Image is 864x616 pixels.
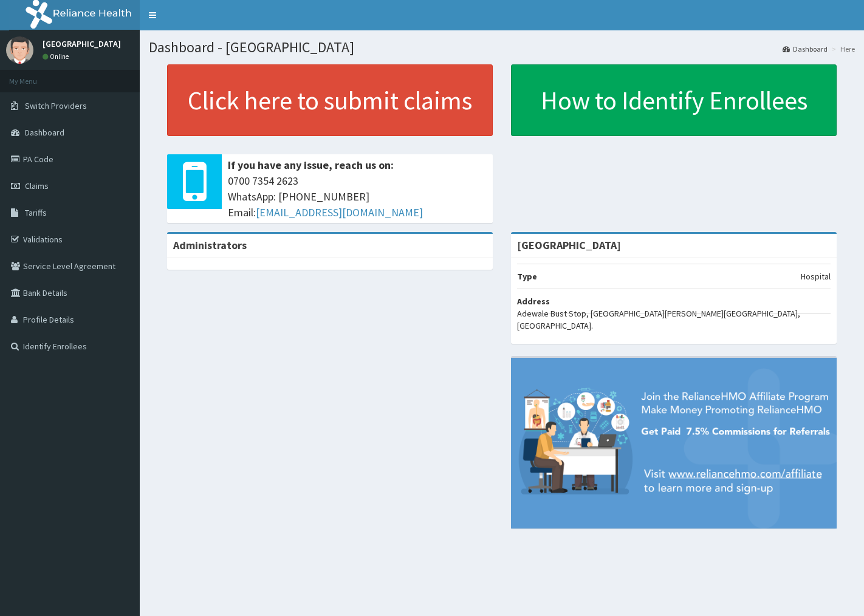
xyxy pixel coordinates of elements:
p: Hospital [801,270,831,282]
b: Administrators [173,238,247,252]
img: provider-team-banner.png [511,358,837,529]
span: 0700 7354 2623 WhatsApp: [PHONE_NUMBER] Email: [228,173,487,220]
a: [EMAIL_ADDRESS][DOMAIN_NAME] [256,205,423,219]
strong: [GEOGRAPHIC_DATA] [517,238,621,252]
a: Click here to submit claims [167,64,493,136]
img: User Image [6,36,33,64]
li: Here [829,44,855,54]
a: Dashboard [783,44,828,54]
b: If you have any issue, reach us on: [228,158,394,172]
p: Adewale Bust Stop, [GEOGRAPHIC_DATA][PERSON_NAME][GEOGRAPHIC_DATA], [GEOGRAPHIC_DATA]. [517,307,831,332]
a: How to Identify Enrollees [511,64,837,136]
h1: Dashboard - [GEOGRAPHIC_DATA] [149,39,855,55]
b: Type [517,271,537,282]
span: Claims [25,180,49,191]
span: Tariffs [25,207,47,218]
a: Online [43,52,72,61]
span: Dashboard [25,127,64,138]
span: Switch Providers [25,100,87,111]
b: Address [517,296,550,307]
p: [GEOGRAPHIC_DATA] [43,39,121,48]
